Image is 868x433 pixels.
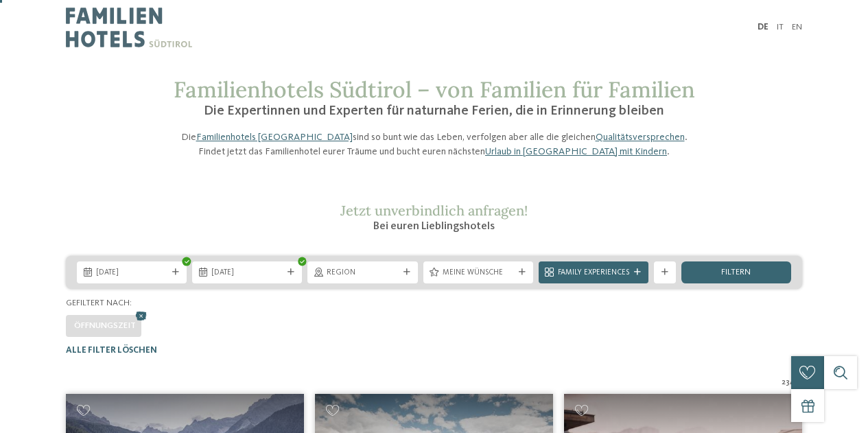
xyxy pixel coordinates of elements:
span: Meine Wünsche [443,268,514,279]
span: / [790,377,793,388]
span: Bei euren Lieblingshotels [373,221,495,232]
p: Die sind so bunt wie das Leben, verfolgen aber alle die gleichen . Findet jetzt das Familienhotel... [174,130,695,158]
span: filtern [721,268,751,277]
a: EN [792,23,802,32]
a: Urlaub in [GEOGRAPHIC_DATA] mit Kindern [485,147,667,156]
a: DE [758,23,769,32]
span: Family Experiences [558,268,629,279]
a: Familienhotels [GEOGRAPHIC_DATA] [196,132,353,142]
a: IT [777,23,784,32]
span: Jetzt unverbindlich anfragen! [340,202,528,219]
span: Familienhotels Südtirol – von Familien für Familien [174,75,695,104]
span: Alle Filter löschen [66,346,157,355]
span: 23 [782,377,790,388]
span: Öffnungszeit [74,321,136,330]
a: Qualitätsversprechen [596,132,685,142]
span: [DATE] [211,268,283,279]
span: Region [327,268,398,279]
span: [DATE] [96,268,167,279]
span: Die Expertinnen und Experten für naturnahe Ferien, die in Erinnerung bleiben [204,104,664,118]
span: Gefiltert nach: [66,299,132,307]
